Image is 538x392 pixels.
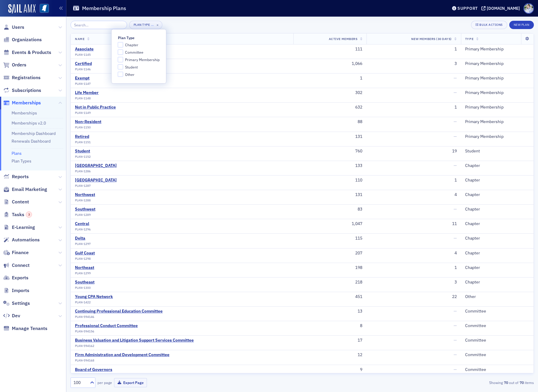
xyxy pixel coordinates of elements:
a: Southwest [75,207,95,212]
a: Student [75,149,91,154]
a: Young CPA Network [75,294,113,299]
div: 1,047 [297,221,363,227]
input: Other [118,72,123,77]
strong: 70 [503,380,509,385]
strong: 70 [518,380,525,385]
div: Chapter [465,192,529,197]
div: Showing out of items [384,380,534,385]
span: — [454,134,457,139]
div: 1,066 [297,61,363,66]
a: Membership Dashboard [12,131,56,136]
span: Reports [12,173,29,180]
a: Professional Conduct Committee [75,323,138,329]
div: Plan Type [134,23,150,27]
span: Imports [12,287,29,294]
span: PLAN-1298 [75,257,91,261]
a: Business Valuation and Litigation Support Services Committee [75,338,194,343]
span: Registrations [12,74,41,81]
span: Active Members [329,37,357,41]
div: Chapter [465,207,529,212]
div: 22 [371,294,457,299]
div: 3 [371,280,457,285]
a: Plan Types [12,158,31,164]
div: 131 [297,192,363,197]
span: PLAN-1299 [75,271,91,275]
span: E-Learning [12,224,35,231]
span: — [454,308,457,314]
span: Committee [125,50,143,55]
button: New Plan [509,21,534,29]
div: Associate [75,47,94,52]
div: 9 [297,367,363,372]
div: Primary Membership [465,61,529,66]
a: Gulf Coast [75,251,95,256]
div: Not in Public Practice [75,105,116,110]
div: Exempt [75,76,91,81]
span: Manage Tenants [12,325,47,332]
a: Board of Governors [75,367,112,372]
div: Student [465,149,529,154]
a: Retired [75,134,91,139]
a: Memberships [3,100,41,106]
span: PLAN-594162 [75,344,94,348]
div: 302 [297,90,363,95]
div: Delta [75,236,91,241]
span: PLAN-1150 [75,125,91,129]
div: Other [465,294,529,299]
div: Committee [465,338,529,343]
a: Dev [3,313,20,319]
div: 451 [297,294,363,299]
span: Finance [12,249,29,256]
a: Non-Resident [75,119,101,125]
div: 207 [297,251,363,256]
span: Exports [12,275,28,281]
div: 133 [297,163,363,168]
div: 12 [297,352,363,358]
span: Other [125,72,134,77]
span: — [454,90,457,95]
a: Registrations [3,74,41,81]
div: 198 [297,265,363,270]
a: Memberships [12,110,37,116]
label: Student [118,64,160,70]
span: Automations [12,237,40,243]
span: PLAN-1288 [75,198,91,202]
span: PLAN-1297 [75,242,91,246]
span: Student [125,65,138,70]
span: — [454,235,457,241]
div: [DOMAIN_NAME] [487,6,520,11]
div: 11 [371,221,457,227]
div: 100 [73,380,87,386]
button: [DOMAIN_NAME] [481,6,522,10]
a: E-Learning [3,224,35,231]
a: Memberships v2.0 [12,120,46,126]
span: PLAN-1287 [75,184,91,188]
div: 19 [371,149,457,154]
div: Primary Membership [465,134,529,139]
input: Committee [118,50,123,55]
div: 88 [297,119,363,125]
a: Life Member [75,90,99,95]
button: Export Page [114,378,147,387]
div: Certified [75,61,92,66]
img: SailAMX [8,4,36,14]
div: 83 [297,207,363,212]
a: Organizations [3,36,42,43]
div: Primary Membership [465,105,529,110]
a: Tasks3 [3,211,32,218]
span: PLAN-1148 [75,96,91,100]
a: Users [3,24,24,31]
span: PLAN-1286 [75,169,91,173]
a: Southeast [75,280,95,285]
div: [GEOGRAPHIC_DATA] [75,163,117,168]
span: PLAN-1289 [75,213,91,217]
span: Primary Membership [125,57,160,62]
span: — [454,367,457,372]
a: Northeast [75,265,94,270]
div: 1 [371,47,457,52]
